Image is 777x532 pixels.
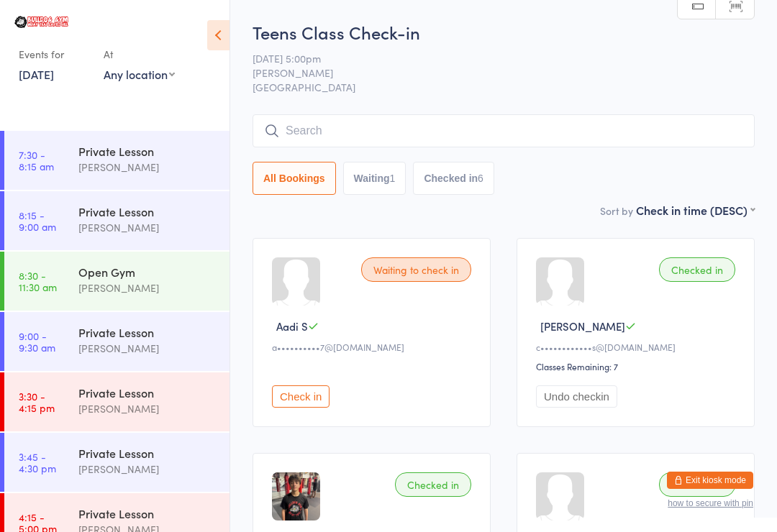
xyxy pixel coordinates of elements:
a: 7:30 -8:15 amPrivate Lesson[PERSON_NAME] [4,131,230,190]
button: Waiting1 [343,162,406,195]
a: 8:15 -9:00 amPrivate Lesson[PERSON_NAME] [4,191,230,250]
div: Events for [19,42,89,66]
div: c••••••••••••s@[DOMAIN_NAME] [536,341,740,353]
div: [PERSON_NAME] [78,219,217,236]
span: [DATE] 5:00pm [253,51,732,65]
time: 7:30 - 8:15 am [19,149,54,172]
button: Checked in6 [413,162,494,195]
div: Any location [104,66,175,82]
div: Checked in [659,257,735,282]
a: 3:45 -4:30 pmPrivate Lesson[PERSON_NAME] [4,433,230,492]
button: Exit kiosk mode [667,472,753,489]
div: Check in time (DESC) [636,202,755,218]
button: Check in [272,385,330,408]
div: Private Lesson [78,324,217,340]
div: [PERSON_NAME] [78,159,217,175]
span: [PERSON_NAME] [540,318,625,334]
a: 3:30 -4:15 pmPrivate Lesson[PERSON_NAME] [4,372,230,431]
button: Undo checkin [536,385,617,408]
time: 3:45 - 4:30 pm [19,451,56,474]
h2: Teens Class Check-in [253,20,755,44]
time: 9:00 - 9:30 am [19,330,55,353]
div: Classes Remaining: 7 [536,360,740,372]
div: [PERSON_NAME] [78,400,217,417]
button: how to secure with pin [668,498,753,508]
time: 8:15 - 9:00 am [19,209,56,232]
a: 8:30 -11:30 amOpen Gym[PERSON_NAME] [4,252,230,311]
a: [DATE] [19,66,54,82]
div: At [104,42,175,66]
div: Checked in [659,472,735,497]
div: Checked in [395,472,471,497]
div: Private Lesson [78,385,217,400]
div: Open Gym [78,264,217,280]
div: 6 [478,173,483,184]
span: [GEOGRAPHIC_DATA] [253,80,755,94]
span: Aadi S [276,318,308,334]
span: [PERSON_NAME] [253,65,732,80]
div: Private Lesson [78,203,217,219]
div: Private Lesson [78,445,217,461]
div: a••••••••••7@[DOMAIN_NAME] [272,341,476,353]
a: 9:00 -9:30 amPrivate Lesson[PERSON_NAME] [4,312,230,371]
img: image1749109624.png [272,472,320,520]
label: Sort by [600,203,633,218]
button: All Bookings [253,162,336,195]
div: [PERSON_NAME] [78,461,217,477]
div: Waiting to check in [361,257,471,282]
img: Bulldog Gym Castle Hill Pty Ltd [14,16,68,28]
div: 1 [390,173,396,184]
div: [PERSON_NAME] [78,280,217,296]
input: Search [253,114,755,147]
div: [PERSON_NAME] [78,340,217,357]
time: 3:30 - 4:15 pm [19,390,55,413]
div: Private Lesson [78,143,217,159]
div: Private Lesson [78,505,217,521]
time: 8:30 - 11:30 am [19,270,57,293]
